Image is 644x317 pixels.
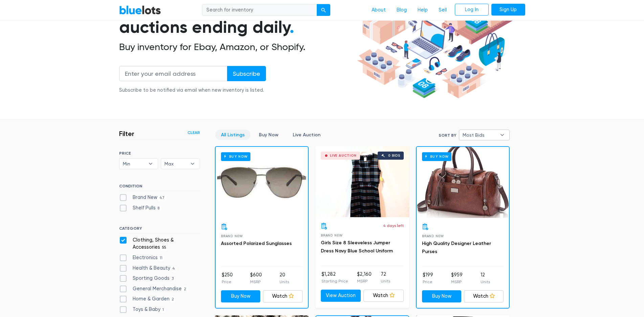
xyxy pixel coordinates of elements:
span: Min [123,159,145,169]
label: Electronics [119,254,165,262]
span: 47 [157,195,167,201]
p: Price [222,279,233,285]
div: Live Auction [330,154,357,157]
input: Search for inventory [202,4,317,16]
p: MSRP [250,279,262,285]
b: ▾ [185,159,200,169]
h6: Buy Now [221,152,250,161]
h2: Buy inventory for Ebay, Amazon, or Shopify. [119,41,355,53]
span: . [290,17,294,37]
a: Help [412,4,433,17]
a: Buy Now [422,290,462,302]
li: 12 [481,271,490,285]
label: Toys & Baby [119,306,166,313]
a: Buy Now [253,130,284,140]
span: 2 [170,297,176,302]
span: Brand New [221,234,243,238]
label: Home & Garden [119,295,176,303]
span: 8 [156,206,162,211]
a: Blog [391,4,412,17]
label: Brand New [119,194,167,201]
a: Live Auction 0 bids [315,146,409,217]
h3: Filter [119,130,134,138]
span: 2 [182,287,188,292]
span: Brand New [321,233,343,237]
p: Starting Price [321,278,348,284]
p: MSRP [357,278,372,284]
span: 1 [160,307,166,313]
li: $250 [222,271,233,285]
span: Brand New [422,234,444,238]
a: Watch [263,290,303,302]
a: Clear [187,130,200,136]
a: Buy Now [216,147,308,218]
a: Buy Now [221,290,261,302]
a: Sign Up [491,4,525,16]
a: BlueLots [119,5,161,15]
li: $2,160 [357,271,372,284]
span: Max [164,159,187,169]
p: Units [381,278,390,284]
label: Health & Beauty [119,265,177,272]
a: About [366,4,391,17]
li: $959 [451,271,463,285]
p: Price [423,279,433,285]
span: 55 [160,245,169,251]
li: $600 [250,271,262,285]
span: Most Bids [463,130,496,140]
label: Sporting Goods [119,275,176,282]
a: View Auction [321,290,361,302]
a: All Listings [215,130,250,140]
label: Shelf Pulls [119,204,162,212]
h6: Buy Now [422,152,451,161]
a: Watch [464,290,504,302]
b: ▾ [143,159,158,169]
label: General Merchandise [119,285,188,293]
h6: CATEGORY [119,226,200,233]
label: Sort By [439,132,456,138]
h6: PRICE [119,151,200,156]
span: 3 [170,276,176,281]
b: ▾ [495,130,509,140]
a: High Quality Designer Leather Purses [422,241,491,254]
li: $199 [423,271,433,285]
li: 20 [280,271,289,285]
li: 72 [381,271,390,284]
input: Enter your email address [119,66,227,81]
p: Units [280,279,289,285]
a: Assorted Polarized Sunglasses [221,241,292,246]
p: Units [481,279,490,285]
span: 4 [170,266,177,271]
a: Watch [363,290,404,302]
h6: CONDITION [119,184,200,191]
a: Log In [455,4,489,16]
p: MSRP [451,279,463,285]
a: Sell [433,4,452,17]
li: $1,282 [321,271,348,284]
div: 0 bids [388,154,400,157]
a: Girls Size 8 Sleeveless Jumper Dress Navy Blue School Uniform [321,240,393,254]
span: 11 [158,255,165,261]
div: Subscribe to be notified via email when new inventory is listed. [119,87,266,94]
input: Subscribe [227,66,266,81]
a: Buy Now [417,147,509,218]
label: Clothing, Shoes & Accessories [119,236,200,251]
a: Live Auction [287,130,326,140]
p: 4 days left [383,223,404,229]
